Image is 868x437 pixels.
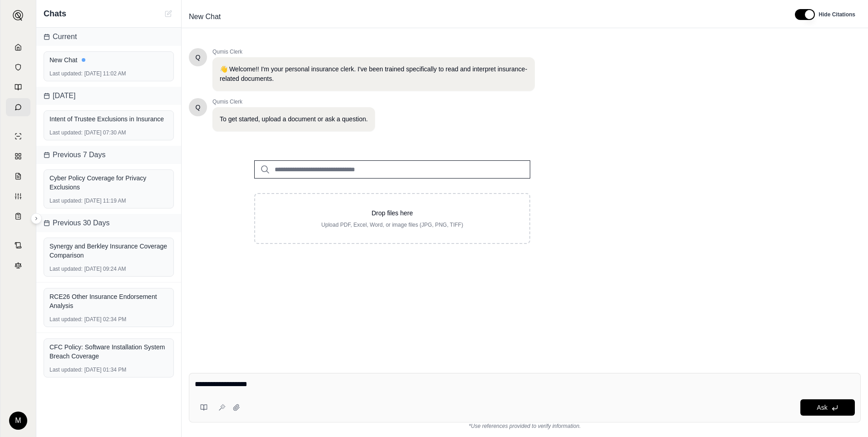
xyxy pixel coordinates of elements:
[6,187,30,205] a: Custom Report
[196,103,201,112] span: Hello
[6,98,30,116] a: Chat
[49,197,83,204] span: Last updated:
[817,404,827,411] span: Ask
[212,98,375,105] span: Qumis Clerk
[6,127,30,145] a: Single Policy
[6,38,30,56] a: Home
[800,399,855,416] button: Ask
[819,11,855,18] span: Hide Citations
[49,366,83,373] span: Last updated:
[6,167,30,185] a: Claim Coverage
[49,129,168,136] div: [DATE] 07:30 AM
[49,174,168,192] div: Cyber Policy Coverage for Privacy Exclusions
[185,10,224,24] span: New Chat
[44,7,66,20] span: Chats
[36,146,181,164] div: Previous 7 Days
[13,10,24,21] img: Expand sidebar
[6,78,30,96] a: Prompt Library
[9,412,27,430] div: M
[49,55,168,65] div: New Chat
[189,422,861,430] div: *Use references provided to verify information.
[185,10,784,24] div: Edit Title
[220,65,528,84] p: 👋 Welcome!! I'm your personal insurance clerk. I've been trained specifically to read and interpr...
[6,236,30,254] a: Contract Analysis
[49,70,83,77] span: Last updated:
[49,70,168,77] div: [DATE] 11:02 AM
[270,221,515,228] p: Upload PDF, Excel, Word, or image files (JPG, PNG, TIFF)
[220,114,368,124] p: To get started, upload a document or ask a question.
[49,316,83,323] span: Last updated:
[49,265,83,273] span: Last updated:
[49,265,168,273] div: [DATE] 09:24 AM
[36,87,181,105] div: [DATE]
[163,8,174,19] button: New Chat
[31,213,42,224] button: Expand sidebar
[49,129,83,136] span: Last updated:
[6,256,30,274] a: Legal Search Engine
[270,209,515,218] p: Drop files here
[36,214,181,232] div: Previous 30 Days
[6,58,30,76] a: Documents Vault
[36,28,181,46] div: Current
[6,207,30,225] a: Coverage Table
[212,48,535,55] span: Qumis Clerk
[49,343,168,361] div: CFC Policy: Software Installation System Breach Coverage
[49,292,168,310] div: RCE26 Other Insurance Endorsement Analysis
[9,6,27,25] button: Expand sidebar
[6,147,30,165] a: Policy Comparisons
[49,316,168,323] div: [DATE] 02:34 PM
[196,53,201,62] span: Hello
[49,114,168,124] div: Intent of Trustee Exclusions in Insurance
[49,366,168,373] div: [DATE] 01:34 PM
[49,197,168,204] div: [DATE] 11:19 AM
[49,242,168,260] div: Synergy and Berkley Insurance Coverage Comparison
